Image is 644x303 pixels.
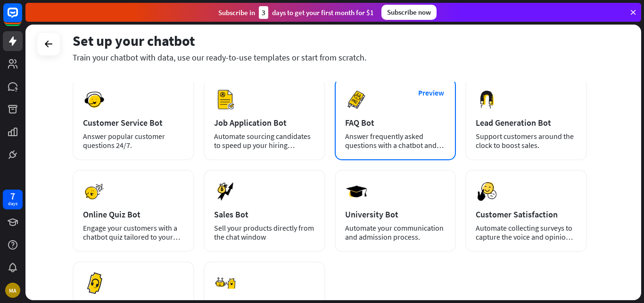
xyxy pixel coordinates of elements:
div: 7 [10,192,15,200]
div: University Bot [345,209,446,220]
div: Set up your chatbot [73,32,587,50]
div: Lead Generation Bot [476,117,577,128]
div: Sell your products directly from the chat window [214,224,315,242]
div: Automate your communication and admission process. [345,224,446,242]
div: Customer Service Bot [83,117,184,128]
div: Answer frequently asked questions with a chatbot and save your time. [345,132,446,150]
div: MA [5,283,20,298]
div: Train your chatbot with data, use our ready-to-use templates or start from scratch. [73,52,587,63]
button: Open LiveChat chat widget [8,4,36,32]
div: Answer popular customer questions 24/7. [83,132,184,150]
div: FAQ Bot [345,117,446,128]
div: Online Quiz Bot [83,209,184,220]
div: Subscribe now [381,5,437,20]
div: Job Application Bot [214,117,315,128]
div: Engage your customers with a chatbot quiz tailored to your needs. [83,224,184,242]
div: Customer Satisfaction [476,209,577,220]
div: Automate sourcing candidates to speed up your hiring process. [214,132,315,150]
div: Subscribe in days to get your first month for $1 [218,6,374,19]
div: days [8,200,17,207]
a: 7 days [3,190,23,209]
div: Support customers around the clock to boost sales. [476,132,577,150]
div: Sales Bot [214,209,315,220]
div: Automate collecting surveys to capture the voice and opinions of your customers. [476,224,577,242]
button: Preview [412,84,450,102]
div: 3 [259,6,268,19]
